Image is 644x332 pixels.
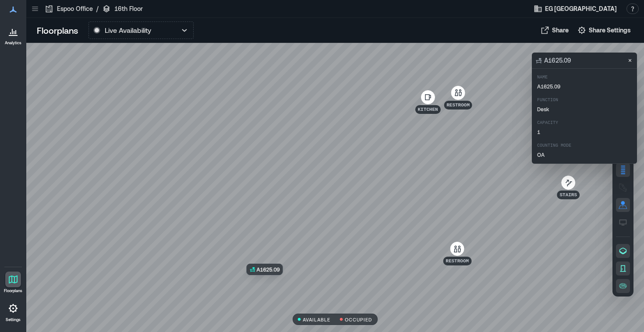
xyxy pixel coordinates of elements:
[559,191,577,198] p: Stairs
[37,24,78,36] p: Floorplans
[57,4,93,13] p: Espoo Office
[4,288,22,293] p: Floorplans
[538,23,571,37] button: Share
[96,4,99,13] p: /
[575,23,633,37] button: Share Settings
[418,106,438,113] p: Kitchen
[88,21,194,39] button: Live Availability
[1,269,25,296] a: Floorplans
[552,26,569,35] span: Share
[345,317,372,322] p: OCCUPIED
[545,4,617,13] span: EG [GEOGRAPHIC_DATA]
[3,298,24,325] a: Settings
[5,40,21,46] p: Analytics
[544,56,571,65] p: A1625.09
[531,2,619,16] button: EG [GEOGRAPHIC_DATA]
[114,4,143,13] p: 16th Floor
[589,26,631,35] span: Share Settings
[303,317,331,322] p: AVAILABLE
[446,102,470,109] p: Restroom
[105,25,151,35] p: Live Availability
[446,258,469,265] p: Restroom
[2,21,24,48] a: Analytics
[625,55,635,66] button: Close
[6,317,21,322] p: Settings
